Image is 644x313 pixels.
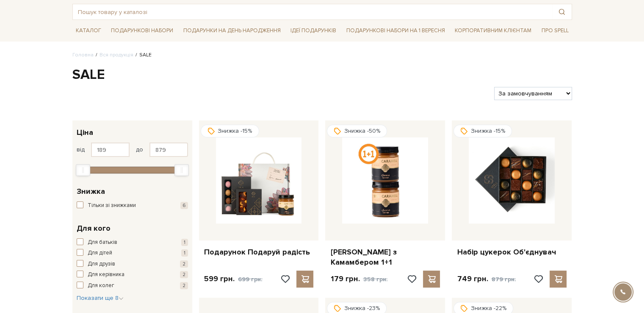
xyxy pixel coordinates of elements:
div: Max [174,164,189,176]
span: до [136,146,143,154]
span: Тільки зі знижками [88,201,136,210]
span: 2 [180,282,188,289]
span: Показати ще 8 [77,294,124,302]
span: 1 [181,249,188,257]
h1: SALE [72,66,572,84]
span: Подарунки на День народження [180,24,284,37]
span: Про Spell [538,24,572,37]
p: 179 грн. [330,274,387,284]
span: Для дітей [88,249,112,257]
button: Тільки зі знижками 6 [77,201,188,210]
a: Вся продукція [100,52,133,58]
button: Показати ще 8 [77,294,124,302]
span: 1 [181,239,188,246]
span: Ціна [77,127,93,138]
a: Подарунок Подаруй радість [204,247,314,257]
img: Карамель з Камамбером 1+1 [342,137,428,224]
button: Для дітей 1 [77,249,188,257]
span: Для батьків [88,238,117,247]
a: Подарункові набори на 1 Вересня [343,23,448,38]
span: Для друзів [88,260,115,268]
input: Ціна [149,143,188,157]
a: [PERSON_NAME] з Камамбером 1+1 [330,247,440,267]
div: Знижка -15% [453,125,512,137]
input: Ціна [91,143,130,157]
span: Ідеї подарунків [287,24,340,37]
div: Min [76,164,90,176]
span: Для кого [77,223,111,234]
p: 749 грн. [457,274,516,284]
li: SALE [133,51,152,59]
span: 2 [180,271,188,278]
button: Пошук товару у каталозі [552,4,572,20]
span: Каталог [72,24,105,37]
p: 599 грн. [204,274,263,284]
span: від [77,146,85,154]
a: Головна [72,52,94,58]
div: Знижка -50% [327,125,387,137]
span: Для колег [88,282,114,290]
a: Корпоративним клієнтам [451,23,535,38]
span: 6 [180,202,188,209]
button: Для батьків 1 [77,238,188,247]
span: Подарункові набори [108,24,177,37]
button: Для колег 2 [77,282,188,290]
span: 699 грн. [238,276,263,283]
a: Набір цукерок Об'єднувач [457,247,567,257]
div: Знижка -15% [201,125,259,137]
button: Для керівника 2 [77,271,188,279]
span: 879 грн. [491,276,516,283]
span: 2 [180,260,188,268]
span: 358 грн. [363,276,387,283]
span: Знижка [77,186,105,197]
button: Для друзів 2 [77,260,188,268]
span: Для керівника [88,271,124,279]
input: Пошук товару у каталозі [73,4,552,20]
